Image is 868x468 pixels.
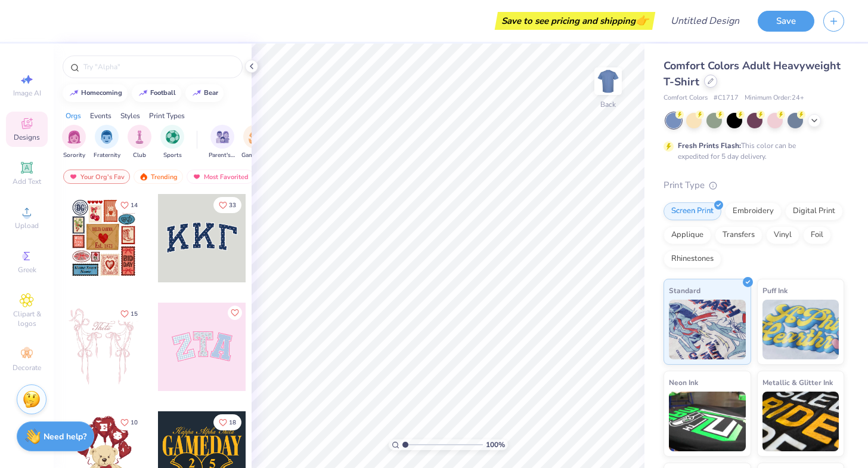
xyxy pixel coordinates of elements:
button: Save [758,11,814,32]
span: 15 [131,311,138,317]
div: Styles [120,110,140,121]
div: Most Favorited [187,170,254,184]
img: trend_line.gif [138,90,148,97]
div: Back [600,99,616,110]
div: Digital Print [785,202,843,220]
div: Screen Print [664,202,721,220]
span: 10 [131,420,138,426]
img: Back [596,69,620,93]
img: trend_line.gif [69,90,79,97]
div: Print Types [149,110,185,121]
button: football [132,84,181,102]
span: 14 [131,202,138,208]
img: Metallic & Glitter Ink [762,392,839,451]
span: 18 [229,420,236,426]
div: filter for Parent's Weekend [209,125,236,160]
span: 100 % [486,439,505,450]
div: This color can be expedited for 5 day delivery. [678,140,824,162]
img: trending.gif [139,173,148,181]
div: Transfers [715,226,762,244]
span: Add Text [13,177,41,186]
span: Comfort Colors [664,93,708,103]
button: bear [185,84,224,102]
div: Events [90,110,111,121]
button: Like [213,197,241,213]
img: Puff Ink [762,300,839,359]
div: bear [204,90,218,96]
div: Save to see pricing and shipping [498,12,652,30]
div: filter for Sports [160,125,184,160]
div: football [150,90,176,96]
span: 👉 [635,13,649,27]
img: Sorority Image [67,130,81,144]
span: Decorate [13,363,41,372]
div: Foil [803,226,831,244]
span: Neon Ink [669,376,698,389]
span: Designs [14,133,40,142]
button: Like [115,306,143,322]
button: filter button [62,125,86,160]
div: Rhinestones [664,250,721,268]
img: Sports Image [166,130,179,144]
button: filter button [241,125,269,160]
strong: Fresh Prints Flash: [678,141,741,150]
input: Untitled Design [661,9,749,33]
img: most_fav.gif [192,173,201,181]
button: Like [228,306,242,320]
div: filter for Game Day [241,125,269,160]
span: Sports [163,151,182,160]
div: Orgs [66,110,81,121]
div: homecoming [81,90,122,96]
div: Your Org's Fav [63,170,130,184]
strong: Need help? [44,431,86,442]
button: Like [213,414,241,430]
img: most_fav.gif [69,173,78,181]
input: Try "Alpha" [82,61,235,73]
span: Upload [15,221,39,230]
span: Comfort Colors Adult Heavyweight T-Shirt [664,59,841,89]
span: Metallic & Glitter Ink [762,376,833,389]
img: Fraternity Image [100,130,113,144]
span: Parent's Weekend [209,151,236,160]
span: 33 [229,202,236,208]
div: Vinyl [766,226,799,244]
img: Club Image [133,130,146,144]
span: Minimum Order: 24 + [745,93,804,103]
button: filter button [209,125,236,160]
span: Clipart & logos [6,309,48,328]
span: Fraternity [94,151,120,160]
span: Greek [18,265,36,275]
span: Image AI [13,88,41,98]
img: trend_line.gif [192,90,201,97]
img: Game Day Image [249,130,262,144]
span: Sorority [63,151,85,160]
span: # C1717 [714,93,739,103]
div: filter for Sorority [62,125,86,160]
div: Print Type [664,178,844,192]
img: Parent's Weekend Image [216,130,230,144]
img: Neon Ink [669,392,746,451]
div: filter for Club [128,125,151,160]
span: Puff Ink [762,284,788,297]
span: Game Day [241,151,269,160]
div: filter for Fraternity [94,125,120,160]
button: filter button [160,125,184,160]
div: Embroidery [725,202,782,220]
button: Like [115,197,143,213]
div: Trending [134,170,183,184]
button: Like [115,414,143,430]
img: Standard [669,300,746,359]
span: Club [133,151,146,160]
button: filter button [128,125,151,160]
button: filter button [94,125,120,160]
div: Applique [664,226,711,244]
button: homecoming [63,84,128,102]
span: Standard [669,284,700,297]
